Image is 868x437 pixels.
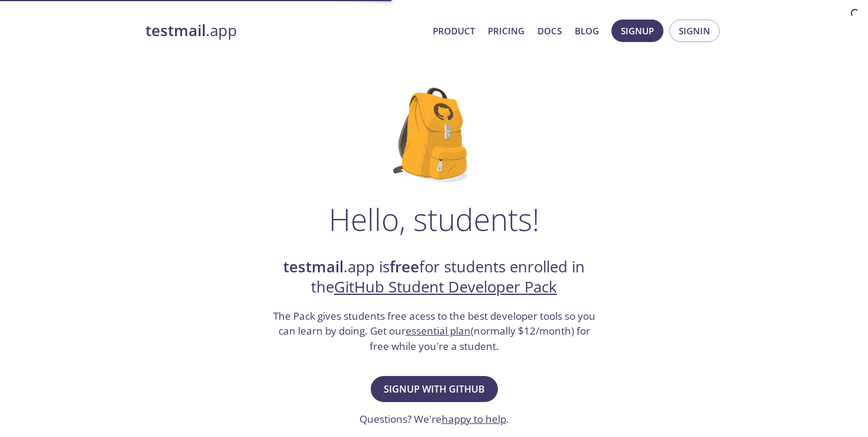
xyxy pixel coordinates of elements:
[433,23,475,38] a: Product
[329,201,539,237] h1: Hello, students!
[575,23,599,38] a: Blog
[371,376,498,402] button: Signup with GitHub
[271,309,597,354] h3: The Pack gives students free acess to the best developer tools so you can learn by doing. Get our...
[669,20,720,42] button: Signin
[145,20,206,41] strong: testmail
[406,324,471,338] a: essential plan
[393,88,475,182] img: github-student-backpack.png
[442,412,506,426] a: happy to help
[488,23,524,38] a: Pricing
[283,256,344,277] strong: testmail
[384,381,485,397] span: Signup with GitHub
[621,23,654,38] span: Signup
[359,412,509,427] h3: Questions? We're .
[334,277,557,297] a: GitHub Student Developer Pack
[679,23,710,38] span: Signin
[390,256,419,277] strong: free
[145,21,423,41] a: testmail.app
[271,257,597,298] h2: .app is for students enrolled in the
[611,20,663,42] button: Signup
[537,23,562,38] a: Docs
